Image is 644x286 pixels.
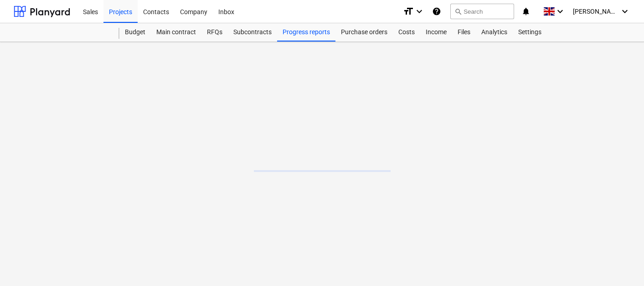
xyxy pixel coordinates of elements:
i: keyboard_arrow_down [414,6,425,17]
i: format_size [403,6,414,17]
a: Main contract [151,23,201,42]
i: keyboard_arrow_down [619,6,630,17]
a: Subcontracts [228,23,277,42]
a: Analytics [476,23,513,42]
a: Progress reports [277,23,335,42]
i: Knowledge base [432,6,441,17]
i: keyboard_arrow_down [555,6,566,17]
i: notifications [521,6,531,17]
span: [PERSON_NAME][GEOGRAPHIC_DATA] [573,8,618,15]
a: Files [452,23,476,42]
a: Budget [119,23,151,42]
span: search [454,8,462,15]
a: Settings [513,23,547,42]
a: RFQs [201,23,228,42]
a: Income [420,23,452,42]
button: Search [450,4,514,19]
a: Purchase orders [335,23,393,42]
a: Costs [393,23,420,42]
